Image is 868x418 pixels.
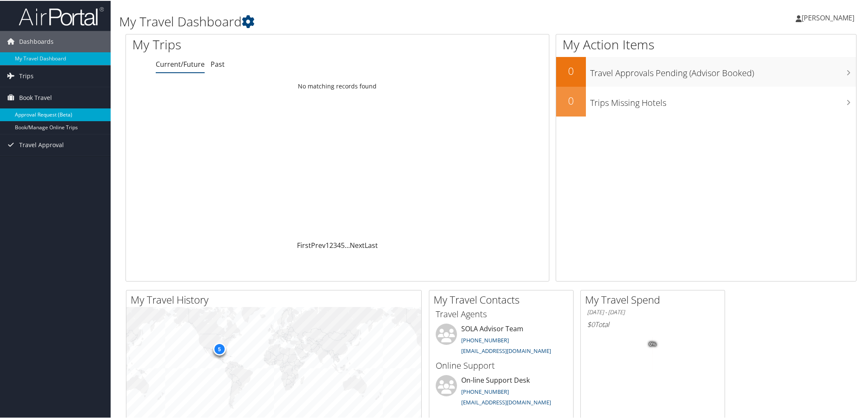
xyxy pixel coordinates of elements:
[431,374,571,409] li: On-line Support Desk
[585,292,725,306] h2: My Travel Spend
[556,56,856,86] a: 0Travel Approvals Pending (Advisor Booked)
[126,78,549,93] td: No matching records found
[132,35,366,53] h1: My Trips
[311,240,325,249] a: Prev
[211,59,225,68] a: Past
[461,336,509,343] a: [PHONE_NUMBER]
[556,63,586,77] h2: 0
[350,240,365,249] a: Next
[556,35,856,53] h1: My Action Items
[297,240,311,249] a: First
[156,59,205,68] a: Current/Future
[587,319,718,328] h6: Total
[556,93,586,107] h2: 0
[19,65,34,86] span: Trips
[556,86,856,116] a: 0Trips Missing Hotels
[341,240,345,249] a: 5
[337,240,341,249] a: 4
[434,292,573,306] h2: My Travel Contacts
[590,62,856,78] h3: Travel Approvals Pending (Advisor Booked)
[365,240,378,249] a: Last
[431,323,571,358] li: SOLA Advisor Team
[213,342,226,355] div: 5
[802,12,854,22] span: [PERSON_NAME]
[461,387,509,395] a: [PHONE_NUMBER]
[19,86,52,108] span: Book Travel
[19,134,64,155] span: Travel Approval
[590,92,856,108] h3: Trips Missing Hotels
[325,240,329,249] a: 1
[345,240,350,249] span: …
[587,319,595,328] span: $0
[796,4,863,30] a: [PERSON_NAME]
[19,30,54,51] span: Dashboards
[19,6,104,26] img: airportal-logo.png
[333,240,337,249] a: 3
[436,307,567,319] h3: Travel Agents
[119,12,615,30] h1: My Travel Dashboard
[329,240,333,249] a: 2
[587,307,718,316] h6: [DATE] - [DATE]
[131,292,421,306] h2: My Travel History
[436,359,567,371] h3: Online Support
[461,346,551,354] a: [EMAIL_ADDRESS][DOMAIN_NAME]
[649,341,656,346] tspan: 0%
[461,398,551,405] a: [EMAIL_ADDRESS][DOMAIN_NAME]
